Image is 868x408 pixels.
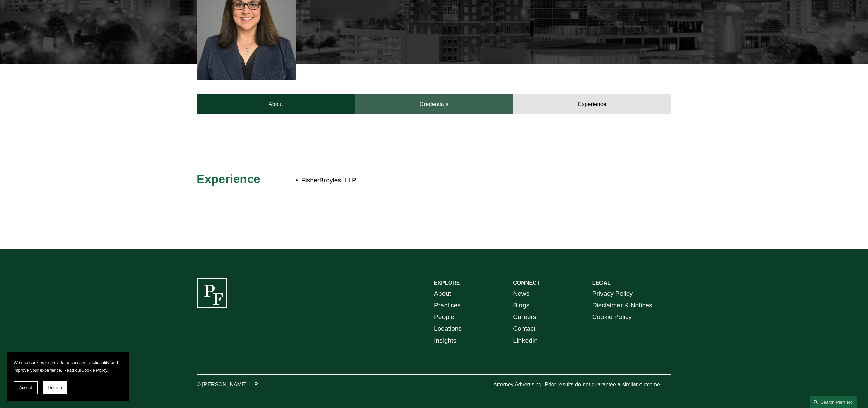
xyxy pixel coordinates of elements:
[513,300,529,312] a: Blogs
[592,288,633,300] a: Privacy Policy
[19,385,32,390] span: Accept
[810,396,857,408] a: Search this site
[513,288,529,300] a: News
[434,300,461,312] a: Practices
[592,280,611,286] strong: LEGAL
[434,311,454,323] a: People
[355,94,513,114] a: Credentials
[301,175,612,187] p: FisherBroyles, LLP
[592,300,652,312] a: Disclaimer & Notices
[513,323,535,335] a: Contact
[592,311,632,323] a: Cookie Policy
[43,381,67,394] button: Decline
[81,368,107,373] a: Cookie Policy
[197,380,296,390] p: © [PERSON_NAME] LLP
[513,335,538,347] a: LinkedIn
[493,380,671,390] p: Attorney Advertising. Prior results do not guarantee a similar outcome.
[434,335,456,347] a: Insights
[7,352,129,401] section: Cookie banner
[513,94,671,114] a: Experience
[513,311,536,323] a: Careers
[434,288,451,300] a: About
[197,94,355,114] a: About
[434,323,462,335] a: Locations
[14,359,122,374] p: We use cookies to provide necessary functionality and improve your experience. Read our .
[14,381,38,394] button: Accept
[434,280,460,286] strong: EXPLORE
[513,280,540,286] strong: CONNECT
[197,172,260,186] span: Experience
[48,385,62,390] span: Decline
